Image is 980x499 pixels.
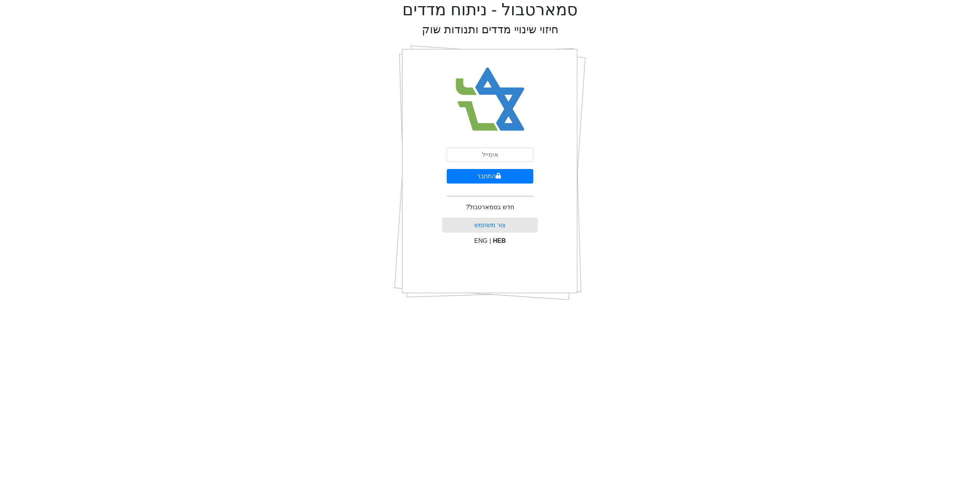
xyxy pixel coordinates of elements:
[466,203,514,212] p: חדש בסמארטבול?
[447,169,533,184] button: התחבר
[447,148,533,162] input: אימייל
[449,57,532,141] img: Smart Bull
[474,222,506,228] a: צור משתמש
[493,237,506,244] span: HEB
[489,237,491,244] span: |
[422,23,559,36] h2: חיזוי שינויי מדדים ותנודות שוק
[474,237,488,244] span: ENG
[443,218,538,232] button: צור משתמש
